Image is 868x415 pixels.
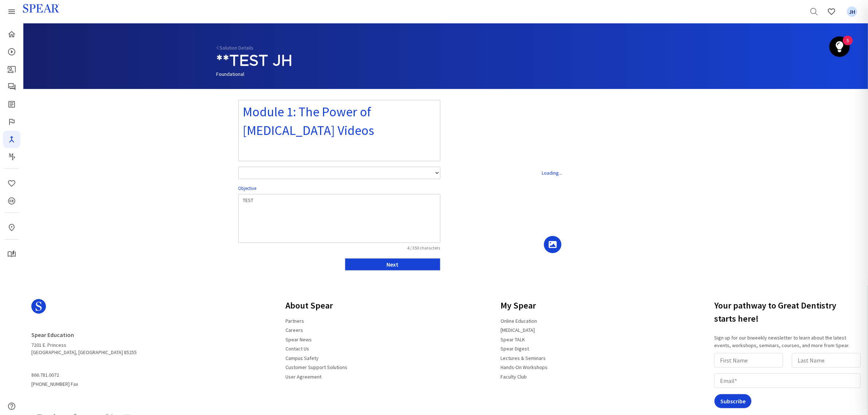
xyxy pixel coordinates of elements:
button: Next [345,258,440,271]
a: Spear TALK [497,333,530,346]
a: Favorites [843,3,861,20]
input: Last Name [792,353,861,368]
a: My Study Club [3,245,20,263]
textarea: TEST [238,194,440,243]
a: Spear Products [3,3,20,20]
svg: Spear Logo [31,299,46,314]
a: Customer Support Solutions [281,361,352,373]
a: Navigator Pro [3,131,20,148]
a: In-Person & Virtual [3,219,20,236]
button: Open Resource Center, 5 new notifications [829,36,850,57]
a: Spear Education [31,328,78,341]
a: Faculty Club [497,371,532,383]
a: [MEDICAL_DATA] [497,324,540,336]
div: 5 [846,40,849,50]
a: Favorites [3,175,20,192]
a: 866.781.0072 [31,369,63,381]
a: Patient Education [3,61,20,78]
span: Foundational [217,71,245,77]
div: Loading... [451,96,653,246]
a: Spear News [281,333,316,346]
a: Spear Digest [3,96,20,113]
a: Faculty Club Elite [3,113,20,131]
a: Courses [3,43,20,61]
span: 4 / 350 characters [339,245,440,251]
a: Favorites [823,3,840,20]
h3: Your pathway to Great Dentistry starts here! [714,296,864,328]
a: Campus Safety [281,352,323,364]
a: User Agreement [281,371,326,383]
a: Spear Logo [31,296,137,322]
input: Subscribe [714,394,752,408]
a: Search [805,3,823,20]
a: Help [3,397,20,415]
span: JH [847,7,857,17]
a: Contact Us [281,342,314,355]
a: Lectures & Seminars [497,352,550,364]
a: Solution Details [217,44,254,51]
a: Home [3,26,20,43]
a: Spear Digest [497,342,534,355]
label: Objective [238,185,257,192]
input: Email* [714,373,861,388]
address: 7201 E. Princess [GEOGRAPHIC_DATA], [GEOGRAPHIC_DATA] 85255 [31,328,137,356]
a: CE Credits [3,192,20,210]
a: Masters Program [3,148,20,166]
h3: My Spear [497,296,552,315]
span: [PHONE_NUMBER] Fax [31,369,137,388]
input: First Name [714,353,783,368]
a: Spear Talk [3,78,20,96]
textarea: Module 1: The Power of [MEDICAL_DATA] Videos [238,100,440,161]
p: Sign up for our biweekly newsletter to learn about the latest events, workshops, seminars, course... [714,334,864,349]
h3: About Spear [281,296,352,315]
a: Partners [281,315,308,327]
a: Careers [281,324,307,336]
a: Hands-On Workshops [497,361,552,373]
a: Online Education [497,315,542,327]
